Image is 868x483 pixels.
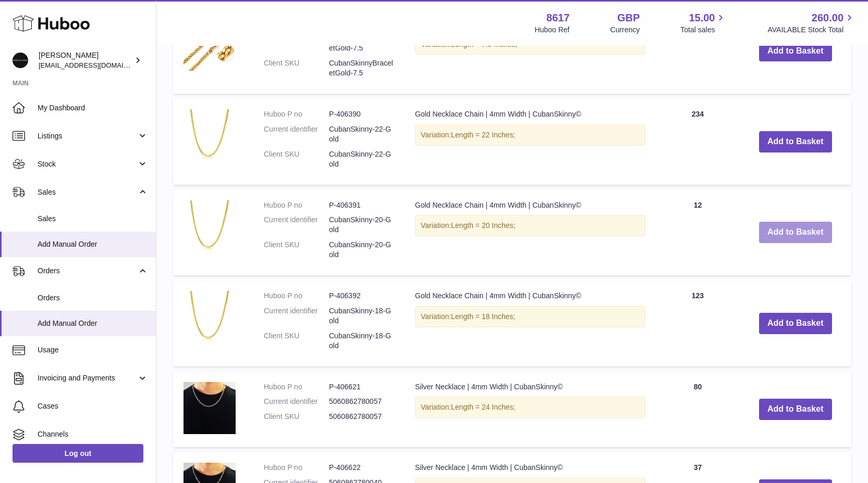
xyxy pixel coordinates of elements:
button: Add to Basket [759,131,832,152]
span: Orders [38,266,137,276]
button: Add to Basket [759,399,832,420]
dd: P-406390 [329,109,394,119]
img: Gold Necklace Chain | 4mm Width | CubanSkinny© [184,109,236,161]
img: hello@alfredco.com [13,53,28,68]
span: Stock [38,159,137,169]
dt: Huboo P no [264,463,329,473]
span: Cases [38,401,148,411]
span: Add Manual Order [38,319,148,328]
td: 80 [656,372,739,448]
dd: CubanSkinny-18-Gold [329,331,394,351]
dt: Client SKU [264,240,329,260]
td: Gold Necklace Chain | 4mm Width | CubanSkinny© [405,190,656,275]
dd: CubanSkinny-20-Gold [329,240,394,260]
dt: Huboo P no [264,382,329,392]
strong: GBP [617,11,640,25]
span: [EMAIL_ADDRESS][DOMAIN_NAME] [39,61,153,69]
span: Length = 24 Inches; [451,403,515,411]
button: Add to Basket [759,313,832,334]
img: Gold Necklace Chain | 4mm Width | CubanSkinny© [184,291,236,343]
span: Length = 22 Inches; [451,131,515,139]
td: 12 [656,190,739,275]
span: Length = 20 Inches; [451,221,515,230]
span: Usage [38,345,148,355]
div: Variation: [415,215,645,236]
span: Listings [38,131,137,141]
dd: P-406391 [329,200,394,210]
dt: Huboo P no [264,291,329,301]
a: Log out [13,444,143,463]
dd: CubanSkinny-20-Gold [329,215,394,235]
dt: Client SKU [264,149,329,169]
dd: CubanSkinny-18-Gold [329,306,394,326]
strong: 8617 [546,11,570,25]
td: Gold Necklace Chain | 4mm Width | CubanSkinny© [405,99,656,184]
td: Silver Necklace | 4mm Width | CubanSkinny© [405,372,656,448]
dt: Client SKU [264,412,329,422]
dd: 5060862780057 [329,397,394,406]
a: 15.00 Total sales [680,11,727,35]
div: Variation: [415,306,645,327]
td: 123 [656,281,739,366]
dt: Current identifier [264,215,329,235]
dt: Current identifier [264,124,329,144]
td: Gold Bracelet | 4mm Width | CubanSkinny© [405,8,656,94]
td: 77 [656,8,739,94]
span: 260.00 [812,11,843,25]
span: Channels [38,429,148,439]
div: Variation: [415,124,645,146]
div: Huboo Ref [535,25,570,35]
button: Add to Basket [759,41,832,62]
span: 15.00 [689,11,715,25]
dd: CubanSkinny-22-Gold [329,124,394,144]
span: Sales [38,214,148,224]
td: Gold Necklace Chain | 4mm Width | CubanSkinny© [405,281,656,366]
span: Sales [38,187,137,197]
span: Length = 7.5 Inches; [451,40,517,48]
dt: Current identifier [264,306,329,326]
dd: P-406621 [329,382,394,392]
dd: CubanSkinny-22-Gold [329,149,394,169]
a: 260.00 AVAILABLE Stock Total [767,11,855,35]
span: Length = 18 Inches; [451,312,515,321]
dd: P-406392 [329,291,394,301]
span: Total sales [680,25,727,35]
dt: Current identifier [264,397,329,406]
span: AVAILABLE Stock Total [767,25,855,35]
div: [PERSON_NAME] [39,50,132,70]
dd: P-406622 [329,463,394,473]
dt: Huboo P no [264,200,329,210]
span: Orders [38,293,148,303]
button: Add to Basket [759,222,832,243]
img: Silver Necklace | 4mm Width | CubanSkinny© [184,382,236,435]
dd: CubanSkinnyBraceletGold-7.5 [329,58,394,78]
div: Currency [610,25,640,35]
td: 234 [656,99,739,184]
img: Gold Necklace Chain | 4mm Width | CubanSkinny© [184,200,236,252]
dt: Client SKU [264,331,329,351]
dd: 5060862780057 [329,412,394,422]
span: Add Manual Order [38,239,148,249]
dt: Client SKU [264,58,329,78]
div: Variation: [415,397,645,418]
span: Invoicing and Payments [38,373,137,383]
span: My Dashboard [38,103,148,113]
dt: Huboo P no [264,109,329,119]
